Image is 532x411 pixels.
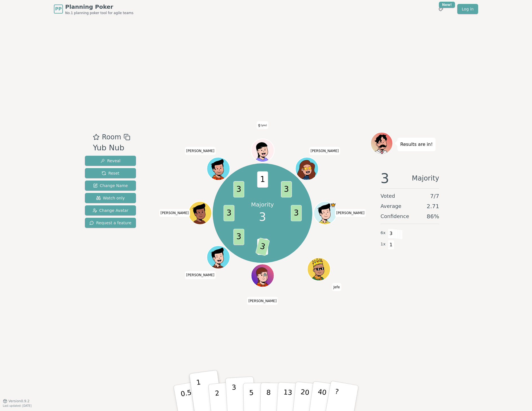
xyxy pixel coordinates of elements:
div: Yub Nub [93,142,130,154]
span: 3 [223,205,234,221]
span: Click to change your name [247,297,278,305]
span: PP [55,6,61,12]
a: Log in [457,4,478,14]
span: Last updated: [DATE] [3,404,32,407]
span: Click to change your name [185,271,216,279]
span: Watch only [96,195,125,201]
span: Majority [412,172,439,185]
span: 3 [281,181,292,197]
span: 1 [257,171,268,188]
span: Click to change your name [335,209,366,217]
span: Request a feature [89,220,131,226]
span: Click to change your name [257,121,268,129]
span: Click to change your name [159,209,190,217]
button: Change Avatar [85,205,136,216]
button: Watch only [85,193,136,203]
span: 86 % [427,212,439,220]
span: 7 / 7 [430,192,439,200]
span: Average [381,202,401,210]
span: Click to change your name [185,147,216,155]
span: 6 x [381,230,386,236]
span: 3 [259,208,266,225]
span: Change Name [93,183,128,188]
span: No.1 planning poker tool for agile teams [65,11,133,15]
span: Jon is the host [330,202,336,208]
span: 3 [255,238,270,256]
span: Voted [381,192,395,200]
span: Reset [102,170,119,176]
button: Request a feature [85,218,136,228]
button: Change Name [85,181,136,191]
span: Planning Poker [65,3,133,11]
span: Click to change your name [309,147,340,155]
span: 3 [233,181,244,197]
a: PPPlanning PokerNo.1 planning poker tool for agile teams [54,3,133,15]
p: Majority [251,201,274,208]
button: Add as favourite [93,132,100,142]
span: Room [102,132,121,142]
span: 3 [233,229,244,245]
p: 1 [196,378,204,409]
button: Reveal [85,156,136,166]
p: Results are in! [400,140,433,148]
button: Click to change your avatar [252,140,273,161]
span: 3 [381,172,389,185]
span: Change Avatar [93,208,129,213]
button: Reset [85,168,136,178]
span: 2.71 [427,202,439,210]
span: 3 [291,205,302,221]
button: New! [436,4,446,14]
span: (you) [260,124,267,127]
span: Confidence [381,212,409,220]
div: New! [439,2,455,8]
span: Version 0.9.2 [8,399,30,403]
button: Version0.9.2 [3,399,30,403]
span: Click to change your name [332,283,341,291]
span: 3 [388,229,394,238]
span: 1 x [381,241,386,247]
span: Reveal [100,158,120,164]
span: 1 [388,240,394,250]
